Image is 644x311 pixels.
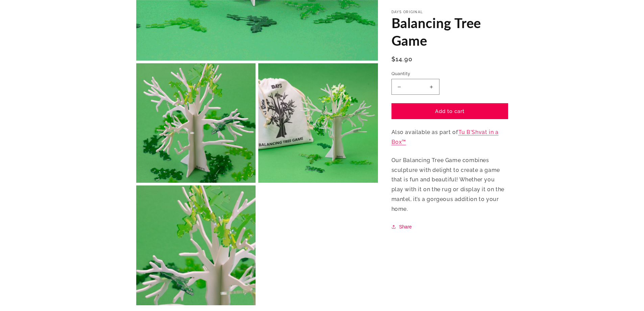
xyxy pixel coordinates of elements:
p: Days Original [391,10,508,14]
label: Quantity [391,70,508,77]
div: Also available as part of [391,10,508,231]
p: Our Balancing Tree Game combines sculpture with delight to create a game that is fun and beautifu... [391,156,508,214]
button: Share [391,223,414,231]
h1: Balancing Tree Game [391,14,508,49]
button: Add to cart [391,104,508,119]
span: $14.90 [391,54,413,64]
